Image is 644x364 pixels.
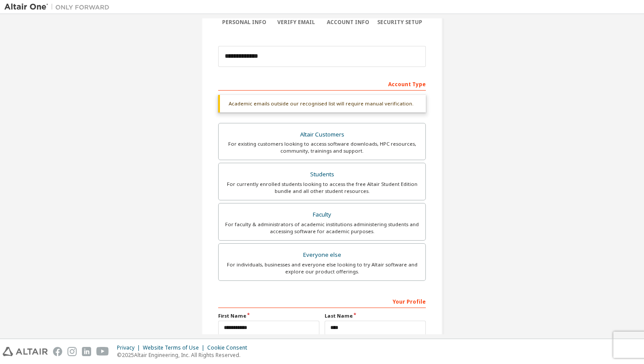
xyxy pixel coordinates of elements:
img: linkedin.svg [82,347,91,356]
div: For individuals, businesses and everyone else looking to try Altair software and explore our prod... [224,261,420,275]
img: altair_logo.svg [3,347,48,356]
div: For existing customers looking to access software downloads, HPC resources, community, trainings ... [224,140,420,154]
div: Altair Customers [224,129,420,141]
label: Last Name [325,312,426,319]
img: facebook.svg [53,347,62,356]
div: Cookie Consent [207,344,252,351]
div: For faculty & administrators of academic institutions administering students and accessing softwa... [224,221,420,235]
div: For currently enrolled students looking to access the free Altair Student Edition bundle and all ... [224,181,420,195]
img: instagram.svg [67,347,77,356]
div: Academic emails outside our recognised list will require manual verification. [218,95,426,112]
div: Security Setup [374,19,426,26]
div: Students [224,168,420,181]
div: Personal Info [218,19,270,26]
div: Account Info [322,19,374,26]
div: Verify Email [270,19,322,26]
label: First Name [218,312,319,319]
div: Privacy [117,344,143,351]
div: Website Terms of Use [143,344,207,351]
img: Altair One [4,3,114,11]
img: youtube.svg [96,347,109,356]
div: Your Profile [218,294,426,308]
div: Everyone else [224,249,420,261]
p: © 2025 Altair Engineering, Inc. All Rights Reserved. [117,351,252,359]
div: Account Type [218,77,426,91]
div: Faculty [224,209,420,221]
